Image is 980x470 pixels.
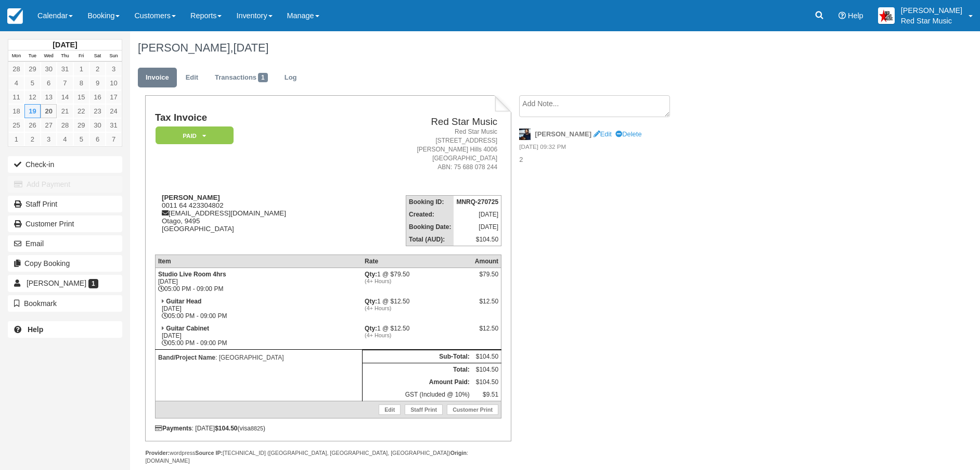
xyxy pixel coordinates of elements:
[405,404,443,415] a: Staff Print
[145,449,511,465] div: wordpress [TECHNICAL_ID] ([GEOGRAPHIC_DATA], [GEOGRAPHIC_DATA], [GEOGRAPHIC_DATA]) : [DOMAIN_NAME]
[365,278,470,284] em: (4+ Hours)
[155,425,501,432] div: : [DATE] (visa )
[878,7,895,24] img: A2
[535,130,591,138] strong: [PERSON_NAME]
[155,112,355,123] h1: Tax Invoice
[138,68,177,88] a: Invoice
[7,8,23,24] img: checkfront-main-nav-mini-logo.png
[8,321,122,338] a: Help
[89,62,106,76] a: 2
[88,279,98,288] span: 1
[362,376,472,388] th: Amount Paid:
[456,198,498,206] strong: MNRQ-270725
[406,195,454,208] th: Booking ID:
[362,363,472,376] th: Total:
[362,388,472,401] td: GST (Included @ 10%)
[28,325,43,334] b: Help
[359,117,497,128] h2: Red Star Music
[106,50,122,62] th: Sun
[519,143,694,154] em: [DATE] 09:32 PM
[41,104,57,118] a: 20
[8,76,24,90] a: 4
[41,62,57,76] a: 30
[106,118,122,132] a: 31
[8,156,122,173] button: Check-in
[848,11,863,20] span: Help
[106,104,122,118] a: 24
[519,155,694,165] p: 2
[89,132,106,146] a: 6
[155,126,230,145] a: Paid
[41,132,57,146] a: 3
[73,90,89,104] a: 15
[8,215,122,232] a: Customer Print
[57,62,73,76] a: 31
[53,41,77,49] strong: [DATE]
[156,126,234,145] em: Paid
[8,196,122,212] a: Staff Print
[615,130,641,138] a: Delete
[215,425,237,432] strong: $104.50
[8,295,122,312] button: Bookmark
[8,118,24,132] a: 25
[258,73,268,82] span: 1
[24,118,41,132] a: 26
[158,354,215,361] strong: Band/Project Name
[406,208,454,221] th: Created:
[233,41,268,54] span: [DATE]
[207,68,276,88] a: Transactions1
[73,132,89,146] a: 5
[475,298,498,313] div: $12.50
[57,76,73,90] a: 7
[447,404,498,415] a: Customer Print
[155,268,362,295] td: [DATE] 05:00 PM - 09:00 PM
[454,233,501,246] td: $104.50
[8,90,24,104] a: 11
[89,118,106,132] a: 30
[475,271,498,286] div: $79.50
[379,404,401,415] a: Edit
[138,42,857,54] h1: [PERSON_NAME],
[89,90,106,104] a: 16
[362,268,472,295] td: 1 @ $79.50
[155,322,362,350] td: [DATE] 05:00 PM - 09:00 PM
[24,62,41,76] a: 29
[89,104,106,118] a: 23
[73,118,89,132] a: 29
[155,194,355,246] div: 0011 64 423304802 [EMAIL_ADDRESS][DOMAIN_NAME] Otago, 9495 [GEOGRAPHIC_DATA]
[24,104,41,118] a: 19
[8,62,24,76] a: 28
[454,208,501,221] td: [DATE]
[365,271,377,278] strong: Qty
[8,176,122,193] button: Add Payment
[106,76,122,90] a: 10
[24,76,41,90] a: 5
[251,425,263,431] small: 8825
[89,50,106,62] th: Sat
[158,352,359,363] p: : [GEOGRAPHIC_DATA]
[406,233,454,246] th: Total (AUD):
[8,132,24,146] a: 1
[195,450,223,456] strong: Source IP:
[8,104,24,118] a: 18
[57,118,73,132] a: 28
[57,90,73,104] a: 14
[472,388,501,401] td: $9.51
[158,271,226,278] strong: Studio Live Room 4hrs
[406,221,454,233] th: Booking Date:
[73,104,89,118] a: 22
[362,350,472,363] th: Sub-Total:
[73,50,89,62] th: Fri
[106,62,122,76] a: 3
[277,68,305,88] a: Log
[362,295,472,322] td: 1 @ $12.50
[162,194,220,201] strong: [PERSON_NAME]
[454,221,501,233] td: [DATE]
[450,450,467,456] strong: Origin
[472,376,501,388] td: $104.50
[365,305,470,311] em: (4+ Hours)
[472,363,501,376] td: $104.50
[73,62,89,76] a: 1
[41,76,57,90] a: 6
[24,132,41,146] a: 2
